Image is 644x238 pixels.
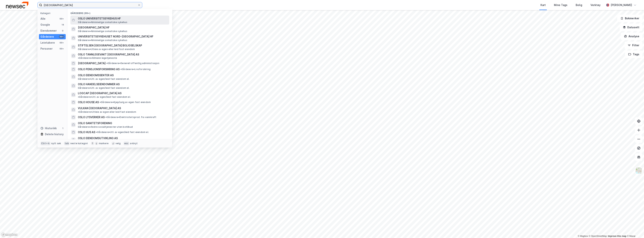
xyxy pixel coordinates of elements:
div: avbryt [130,142,138,145]
div: Eiendommer [40,28,57,33]
span: • [120,68,121,71]
span: LOGCAP [GEOGRAPHIC_DATA] AS [78,91,121,95]
div: Verktøy [590,3,601,7]
div: 1 [61,127,64,130]
span: OSLO TANNLEGEVAKT [GEOGRAPHIC_DATA] AS [78,52,139,57]
span: • [100,101,101,104]
div: Kart [540,3,546,7]
div: 99+ [59,17,64,20]
button: Tags [625,51,643,58]
div: Personer [40,46,53,51]
span: • [105,116,107,119]
span: Gårdeiere • Alminnelige somatiske sykehus [78,30,127,33]
div: esc [124,142,129,145]
span: • [78,57,79,59]
span: OSLO SANITETSFORENING [78,121,168,125]
a: OpenStreetMap [589,235,607,237]
div: [PERSON_NAME] [611,3,632,7]
span: OSLO HOUSE AS [78,100,99,104]
span: Gårdeiere • Utl. av egen/leid fast eiendom el. [96,131,149,134]
span: UNIVERSITETSSYKEHUSET NORD-[GEOGRAPHIC_DATA] HF [78,34,168,39]
span: STIFTELSEN [GEOGRAPHIC_DATA] BOLIGSELSKAP [78,43,168,48]
a: Mapbox homepage [1,233,18,237]
span: • [96,131,97,134]
span: OSLO LYSVERKER AS [78,115,105,119]
div: velg [116,142,121,145]
div: Gårdeiere (99+) [67,9,172,16]
div: Google [40,22,50,27]
span: VULKAN [GEOGRAPHIC_DATA] AS [78,106,121,110]
div: Gårdeiere [40,34,54,39]
span: Gårdeiere • Alminnelige somatiske sykehus [78,39,127,42]
span: Gårdeiere • Generell offentlig administrasjon [106,62,159,65]
span: OSLO EIENDOMSSENTER AS [78,73,168,78]
div: Kontrollprogram for chat [625,220,644,238]
span: Gårdeiere • Elektrisitetsprod. fra vannkraft [105,116,157,119]
div: Leietakere [40,40,55,45]
img: newsec-logo.f6e21ccffca1b3a03d2d.png [6,2,28,8]
button: Analyse [621,33,643,40]
span: OSLO EIENDOMSUTVIKLING AS [78,136,168,140]
div: tab [64,142,70,145]
div: nytt søk [51,142,61,145]
input: Søk på adresse, matrikkel, gårdeiere, leietakere eller personer [42,2,138,8]
div: Ctrl + k [40,142,51,145]
span: Gårdeiere • Andre sosialtjenester uten botilbud [78,125,133,128]
span: OSLO PENSJONSFORSIKRING AS [78,67,120,72]
iframe: Chat Widget [625,220,644,238]
div: Mine Tags [554,3,567,7]
span: Gårdeiere • Kjøp/salg av egen fast eiendom [100,101,151,104]
div: 99+ [59,35,64,38]
div: Bolig [576,3,582,7]
span: • [78,110,79,113]
div: Alle [40,16,45,21]
div: 99+ [59,47,64,50]
span: Gårdeiere • Livsforsikring [120,68,151,71]
span: Gårdeiere • Utl. av egen/leid fast eiendom el. [78,78,130,81]
button: Filter [625,42,643,49]
span: OSLO HANDELSEIENDOMMER AS [78,82,168,87]
span: [GEOGRAPHIC_DATA] [78,61,106,66]
div: markere [99,142,109,145]
div: 0 [61,29,64,32]
div: Delete history [45,132,64,137]
span: Gårdeiere • Allmenn legetjeneste [78,57,117,60]
span: OSLO UNIVERSITETSSYKEHUS HF [78,16,168,21]
img: Z [635,167,642,174]
span: Gårdeiere • Utleie av egen eller leid fast eiendom [78,110,136,113]
span: • [78,95,79,98]
span: Gårdeiere • Utl. av egen/leid fast eiendom el. [78,95,131,98]
span: • [106,62,107,65]
div: 99+ [59,41,64,44]
button: Bokmerker [617,15,643,22]
a: Mapbox [578,235,588,237]
div: 14 [61,23,64,26]
span: Gårdeiere • Utleie av egen eller leid fast eiendom [78,48,135,51]
span: Gårdeiere • Alminnelige somatiske sykehus [78,21,127,24]
div: Kategori [40,12,66,15]
div: neste kategori [70,142,88,145]
span: Gårdeiere • Utl. av egen/leid fast eiendom el. [78,87,130,90]
span: [GEOGRAPHIC_DATA] HF [78,25,168,30]
button: Datasett [620,24,643,31]
a: Improve this map [608,235,626,237]
div: Historikk [40,126,57,131]
span: OSLO HUS AS [78,130,95,134]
